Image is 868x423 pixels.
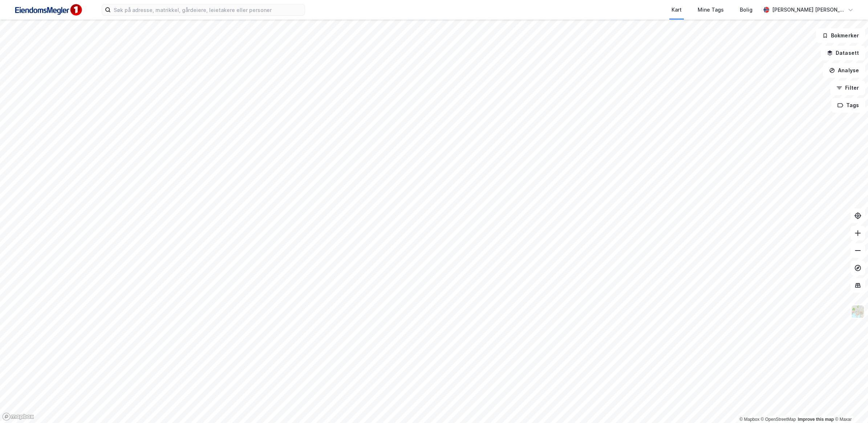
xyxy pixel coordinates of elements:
[832,388,868,423] iframe: Chat Widget
[12,2,84,18] img: F4PB6Px+NJ5v8B7XTbfpPpyloAAAAASUVORK5CYII=
[698,5,724,14] div: Mine Tags
[2,412,34,421] a: Mapbox homepage
[816,28,865,43] button: Bokmerker
[830,81,865,95] button: Filter
[798,417,834,422] a: Improve this map
[111,4,305,15] input: Søk på adresse, matrikkel, gårdeiere, leietakere eller personer
[821,46,865,60] button: Datasett
[772,5,845,14] div: [PERSON_NAME] [PERSON_NAME]
[823,63,865,78] button: Analyse
[672,5,682,14] div: Kart
[831,98,865,113] button: Tags
[739,417,759,422] a: Mapbox
[761,417,796,422] a: OpenStreetMap
[851,305,865,318] img: Z
[832,388,868,423] div: Kontrollprogram for chat
[740,5,753,14] div: Bolig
